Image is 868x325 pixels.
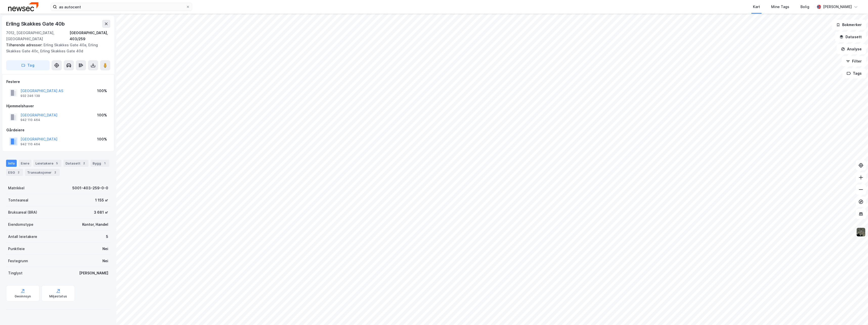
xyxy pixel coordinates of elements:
button: Filter [842,56,866,66]
div: Mine Tags [771,4,789,10]
div: [GEOGRAPHIC_DATA], 403/259 [70,30,110,42]
div: Erling Skakkes Gate 40b [6,20,66,28]
div: 100% [97,136,107,142]
div: Gårdeiere [6,127,110,133]
img: newsec-logo.f6e21ccffca1b3a03d2d.png [8,2,38,11]
div: Datasett [63,160,89,167]
div: 100% [97,112,107,118]
div: Leietakere [33,160,61,167]
div: Tomteareal [8,197,28,203]
div: Bruksareal (BRA) [8,209,37,215]
div: Eiere [19,160,31,167]
button: Analyse [837,44,866,54]
div: Bygg [91,160,109,167]
div: Festere [6,79,110,85]
div: ESG [6,169,23,176]
div: Kontrollprogram for chat [843,301,868,325]
div: 932 246 139 [20,94,40,98]
div: Punktleie [8,246,25,252]
div: Matrikkel [8,185,25,191]
div: Geoinnsyn [15,294,31,298]
div: 1 [102,161,107,166]
div: Tinglyst [8,270,23,276]
div: [PERSON_NAME] [79,270,108,276]
div: Nei [102,246,108,252]
div: 5 [106,234,108,240]
iframe: Chat Widget [843,301,868,325]
button: Tag [6,60,50,70]
div: Antall leietakere [8,234,37,240]
div: 5001-403-259-0-0 [72,185,108,191]
img: 9k= [856,227,866,237]
div: Bolig [800,4,809,10]
button: Bokmerker [832,20,866,30]
div: 5 [54,161,59,166]
div: 942 110 464 [20,118,40,122]
div: Hjemmelshaver [6,103,110,109]
span: Tilhørende adresser: [6,43,44,47]
div: Info [6,160,17,167]
div: Transaksjoner [25,169,60,176]
div: Miljøstatus [49,294,67,298]
div: 7012, [GEOGRAPHIC_DATA], [GEOGRAPHIC_DATA] [6,30,70,42]
button: Tags [842,68,866,78]
div: Festegrunn [8,258,28,264]
div: Nei [102,258,108,264]
div: Erling Skakkes Gate 40a, Erling Skakkes Gate 40c, Erling Skakkes Gate 40d [6,42,106,54]
div: 942 110 464 [20,142,40,146]
div: 1 155 ㎡ [95,197,108,203]
div: Eiendomstype [8,221,33,228]
div: Kart [753,4,760,10]
button: Datasett [835,32,866,42]
div: 2 [16,170,21,175]
div: 2 [53,170,58,175]
div: Kontor, Handel [82,221,108,228]
div: 3 681 ㎡ [94,209,108,215]
div: [PERSON_NAME] [823,4,852,10]
input: Søk på adresse, matrikkel, gårdeiere, leietakere eller personer [57,3,186,11]
div: 100% [97,88,107,94]
div: 2 [81,161,86,166]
